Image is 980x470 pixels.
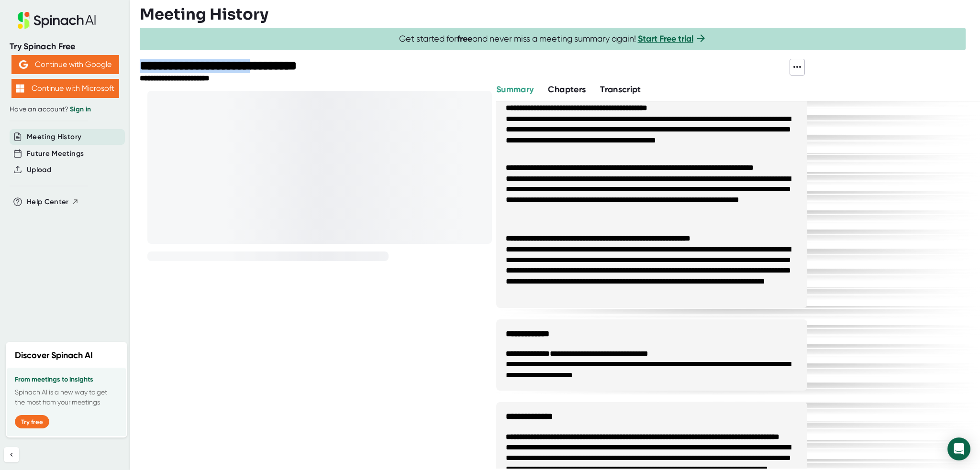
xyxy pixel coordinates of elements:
[600,84,641,95] span: Transcript
[399,33,707,44] span: Get started for and never miss a meeting summary again!
[15,376,118,383] h3: From meetings to insights
[496,84,534,95] span: Summary
[947,437,970,460] div: Open Intercom Messenger
[27,148,84,159] button: Future Meetings
[11,79,119,98] button: Continue with Microsoft
[15,349,93,362] h2: Discover Spinach AI
[548,84,586,95] span: Chapters
[4,447,19,462] button: Collapse sidebar
[140,5,268,23] h3: Meeting History
[548,83,586,96] button: Chapters
[27,197,79,208] button: Help Center
[19,60,28,69] img: Aehbyd4JwY73AAAAAElFTkSuQmCC
[600,83,641,96] button: Transcript
[15,415,49,428] button: Try free
[457,33,472,44] b: free
[10,41,121,52] div: Try Spinach Free
[638,33,693,44] a: Start Free trial
[27,197,69,208] span: Help Center
[10,105,121,114] div: Have an account?
[15,387,118,407] p: Spinach AI is a new way to get the most from your meetings
[70,105,91,113] a: Sign in
[27,164,51,175] button: Upload
[11,55,119,74] button: Continue with Google
[27,131,81,142] button: Meeting History
[496,83,534,96] button: Summary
